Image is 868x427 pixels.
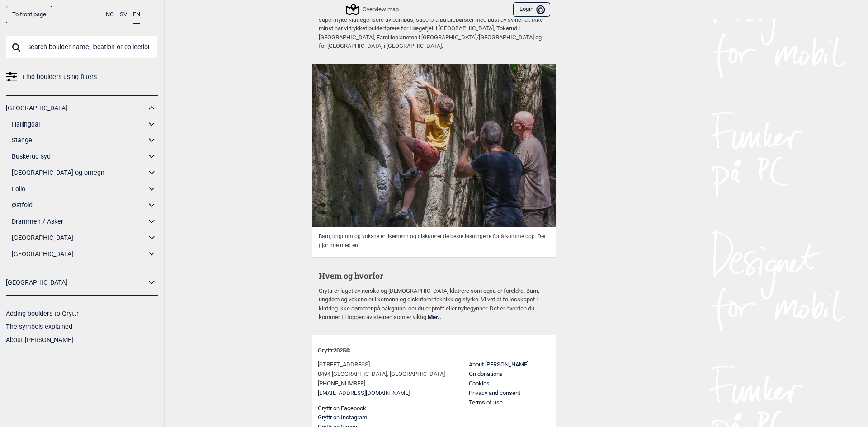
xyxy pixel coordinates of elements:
[12,134,146,147] a: Stange
[428,314,441,320] a: Mer..
[318,413,367,422] button: Gryttr on Instagram
[318,370,445,379] span: 0494 [GEOGRAPHIC_DATA], [GEOGRAPHIC_DATA]
[318,389,410,398] a: [EMAIL_ADDRESS][DOMAIN_NAME]
[6,336,73,343] a: About [PERSON_NAME]
[319,270,549,282] h3: Hvem og hvorfor
[6,276,146,289] a: [GEOGRAPHIC_DATA]
[319,286,549,322] p: Gryttr er laget av norske og [DEMOGRAPHIC_DATA] klatrere som også er foreldre. Barn, ungdom og vo...
[319,6,549,51] p: Handler du i nettbutikken, går all inntekt til drift og videre utvikling av Gryttr. Vi har superm...
[469,371,503,377] a: On donations
[347,4,399,15] div: Overview map
[12,118,146,131] a: Hallingdal
[6,6,52,23] a: To front page
[12,150,146,163] a: Buskerud syd
[6,323,72,330] a: The symbols explained
[120,6,127,23] button: SV
[469,389,520,396] a: Privacy and consent
[513,2,550,17] button: Login
[6,70,158,84] a: Find boulders using filters
[12,215,146,228] a: Drammen / Asker
[318,341,550,361] div: Gryttr 2025 ©
[12,166,146,179] a: [GEOGRAPHIC_DATA] og omegn
[106,6,114,23] button: NO
[318,360,370,370] span: [STREET_ADDRESS]
[23,70,97,84] span: Find boulders using filters
[6,35,158,59] input: Search boulder name, location or collection
[318,379,365,389] span: [PHONE_NUMBER]
[12,231,146,244] a: [GEOGRAPHIC_DATA]
[318,404,366,413] button: Gryttr on Facebook
[12,248,146,261] a: [GEOGRAPHIC_DATA]
[319,232,549,250] p: Barn, ungdom og voksne er likemenn og diskuterer de beste løsningene for å komme opp. Det gjør no...
[12,183,146,196] a: Follo
[469,399,503,406] a: Terms of use
[133,6,140,24] button: EN
[312,64,556,227] img: Firstblood Buldremaraton
[6,102,146,115] a: [GEOGRAPHIC_DATA]
[12,199,146,212] a: Østfold
[469,380,490,387] a: Cookies
[6,310,79,317] a: Adding boulders to Gryttr
[469,361,528,368] a: About [PERSON_NAME]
